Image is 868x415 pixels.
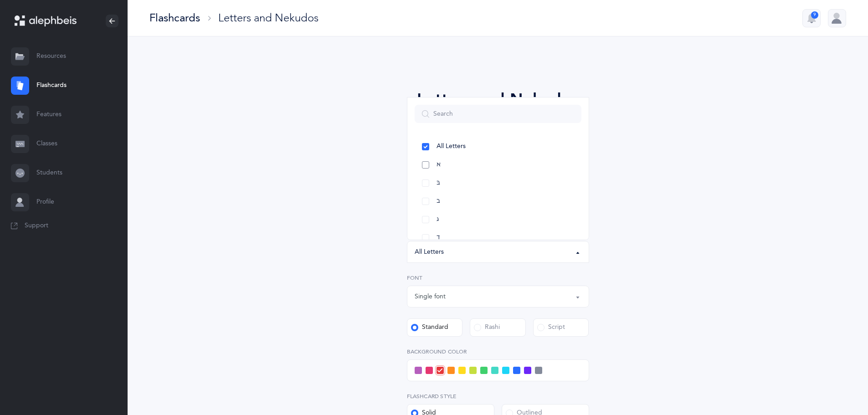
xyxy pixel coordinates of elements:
span: א [437,161,441,169]
label: Background color [407,348,589,356]
div: Standard [411,323,448,332]
div: Rashi [474,323,500,332]
div: All Letters [415,247,444,257]
div: Letters and Nekudos [218,10,318,26]
div: Choose your Flashcards options [381,119,615,129]
iframe: Drift Widget Chat Controller [822,369,857,404]
div: Script [537,323,565,332]
input: Search [415,105,581,123]
div: 9 [811,11,818,19]
div: Single font [415,292,446,302]
span: ד [437,234,440,242]
div: Flashcards [149,10,200,26]
span: בּ [437,179,440,187]
button: 9 [802,9,821,27]
span: All Letters [437,143,466,151]
button: All Letters [407,241,589,263]
div: Letters and Nekudos [381,87,615,112]
span: ג [437,215,439,224]
span: ב [437,197,440,205]
label: Flashcard Style [407,392,589,400]
span: Support [25,221,48,231]
label: Font [407,274,589,282]
button: Single font [407,286,589,307]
